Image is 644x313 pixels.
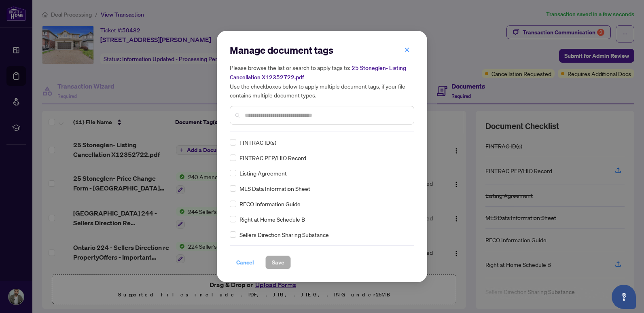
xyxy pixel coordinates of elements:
[239,153,306,162] span: FINTRAC PEP/HIO Record
[239,169,287,178] span: Listing Agreement
[404,47,410,53] span: close
[236,256,254,269] span: Cancel
[230,44,414,57] h2: Manage document tags
[239,184,310,193] span: MLS Data Information Sheet
[239,138,276,147] span: FINTRAC ID(s)
[230,63,414,99] h5: Please browse the list or search to apply tags to: Use the checkboxes below to apply multiple doc...
[612,285,636,309] button: Open asap
[239,230,329,239] span: Sellers Direction Sharing Substance
[265,256,291,269] button: Save
[239,215,305,224] span: Right at Home Schedule B
[230,256,261,269] button: Cancel
[239,199,301,208] span: RECO Information Guide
